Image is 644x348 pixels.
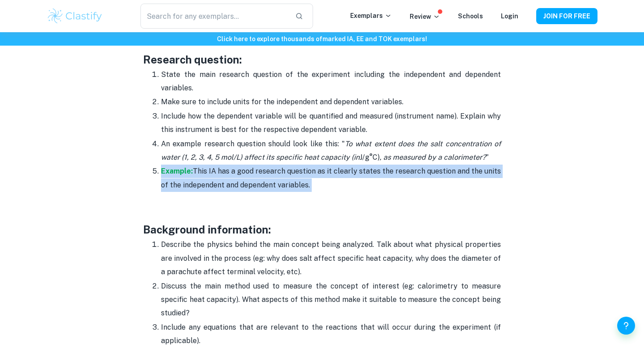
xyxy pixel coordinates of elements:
h3: Research question: [143,51,501,68]
img: Clastify logo [47,7,103,25]
p: State the main research question of the experiment including the independent and dependent variab... [161,68,501,95]
p: Review [410,12,440,21]
i: , as measured by a calorimeter? [380,153,486,161]
p: Exemplars [350,11,392,21]
h6: Click here to explore thousands of marked IA, EE and TOK exemplars ! [2,34,642,44]
button: Help and Feedback [617,317,635,335]
button: JOIN FOR FREE [536,8,597,24]
i: To what extent does the salt concentration of water (1, 2, 3, 4, 5 mol/L) affect its specific hea... [161,140,501,161]
p: This IA has a good research question as it clearly states the research question and the units of ... [161,165,501,192]
a: Login [501,13,518,20]
span: Include any equations that are relevant to the reactions that will occur during the experiment (i... [161,323,501,345]
p: An example research question should look like this: " J/g°C) " [161,137,501,165]
a: Schools [458,13,483,20]
p: Include how the dependent variable will be quantified and measured (instrument name). Explain why... [161,110,501,137]
input: Search for any exemplars... [140,4,288,29]
p: Describe the physics behind the main concept being analyzed. Talk about what physical properties ... [161,238,501,279]
span: Discuss the main method used to measure the concept of interest (eg: calorimetry to measure speci... [161,282,501,318]
h3: Background information: [143,221,501,238]
p: Make sure to include units for the independent and dependent variables. [161,95,501,109]
a: Example: [161,167,193,175]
